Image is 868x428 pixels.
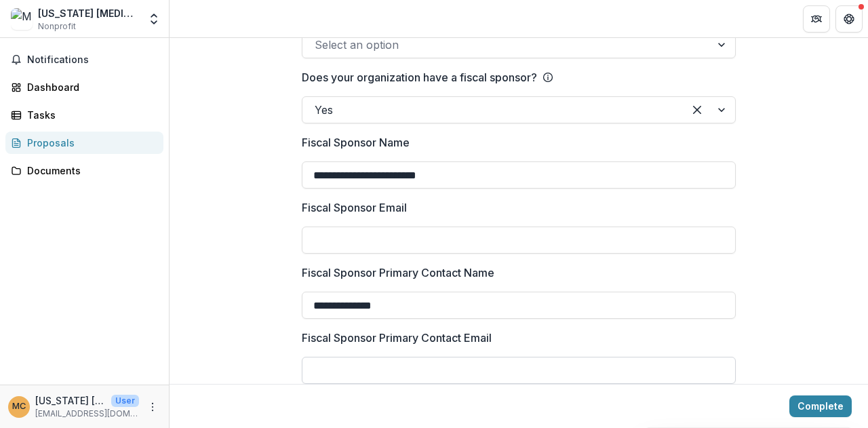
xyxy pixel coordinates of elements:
[686,99,708,121] div: Clear selected options
[789,395,852,417] button: Complete
[12,402,26,411] div: Missouri Breast Health Coalition
[27,136,153,150] div: Proposals
[38,20,76,33] span: Nonprofit
[111,395,139,407] p: User
[27,54,158,66] span: Notifications
[27,163,153,178] div: Documents
[11,8,33,30] img: Missouri Breast Health Coalition
[835,5,863,33] button: Get Help
[803,5,830,33] button: Partners
[302,69,537,85] p: Does your organization have a fiscal sponsor?
[302,330,492,346] p: Fiscal Sponsor Primary Contact Email
[27,80,153,94] div: Dashboard
[35,393,106,408] p: [US_STATE] [MEDICAL_DATA] Coalition
[144,5,163,33] button: Open entity switcher
[302,265,494,281] p: Fiscal Sponsor Primary Contact Name
[27,108,153,122] div: Tasks
[144,399,161,415] button: More
[302,134,410,151] p: Fiscal Sponsor Name
[5,159,163,182] a: Documents
[5,104,163,126] a: Tasks
[5,49,163,71] button: Notifications
[5,76,163,98] a: Dashboard
[35,408,139,420] p: [EMAIL_ADDRESS][DOMAIN_NAME]
[302,199,407,216] p: Fiscal Sponsor Email
[38,6,139,20] div: [US_STATE] [MEDICAL_DATA] Coalition
[5,132,163,154] a: Proposals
